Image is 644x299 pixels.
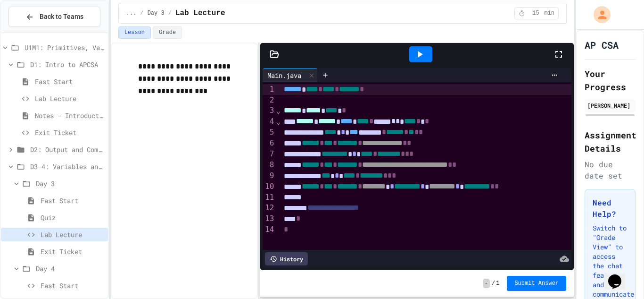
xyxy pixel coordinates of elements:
span: Fast Start [41,281,104,290]
div: 7 [263,149,275,160]
span: Exit Ticket [41,247,104,256]
div: No due date set [585,159,636,181]
span: / [140,9,143,17]
div: 2 [263,95,275,105]
div: 12 [263,203,275,214]
span: Day 3 [148,9,165,17]
div: 6 [263,138,275,149]
span: Back to Teams [40,12,83,22]
div: 9 [263,171,275,181]
span: Fast Start [41,196,104,205]
span: 15 [528,9,543,17]
div: [PERSON_NAME] [587,101,633,110]
h3: Need Help? [593,197,627,220]
div: 3 [263,105,275,116]
div: 8 [263,160,275,171]
span: Quiz [41,213,104,222]
span: / [168,9,172,17]
button: Lesson [118,26,151,39]
span: Submit Answer [514,280,559,287]
span: Lab Lecture [41,230,104,239]
span: U1M1: Primitives, Variables, Basic I/O [25,43,104,52]
span: Lab Lecture [35,94,104,103]
span: Exit Ticket [35,128,104,137]
span: Fold line [275,106,281,115]
h1: AP CSA [585,38,619,51]
span: - [483,279,490,288]
span: Day 3 [36,179,104,188]
span: Day 4 [36,264,104,273]
span: D2: Output and Compiling Code [30,145,104,154]
span: Fast Start [35,77,104,86]
div: 1 [263,84,275,95]
div: My Account [584,4,613,26]
iframe: chat widget [604,261,635,290]
button: Submit Answer [507,276,566,291]
div: 4 [263,116,275,127]
span: 1 [496,280,499,287]
h2: Assignment Details [585,128,636,155]
span: ... [126,9,137,17]
span: / [492,280,495,287]
span: Notes - Introduction to Java Programming [35,111,104,120]
div: Main.java [263,70,306,80]
div: 11 [263,192,275,203]
div: 5 [263,127,275,138]
div: 13 [263,214,275,224]
span: Fold line [275,117,281,126]
span: D1: Intro to APCSA [30,60,104,69]
div: 10 [263,181,275,192]
span: min [544,9,554,17]
span: D3-4: Variables and Input [30,162,104,171]
span: Lab Lecture [175,8,225,19]
div: Main.java [263,68,318,82]
h2: Your Progress [585,67,636,94]
button: Back to Teams [8,7,100,27]
div: History [265,252,308,265]
div: 14 [263,224,275,235]
button: Grade [153,26,182,39]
